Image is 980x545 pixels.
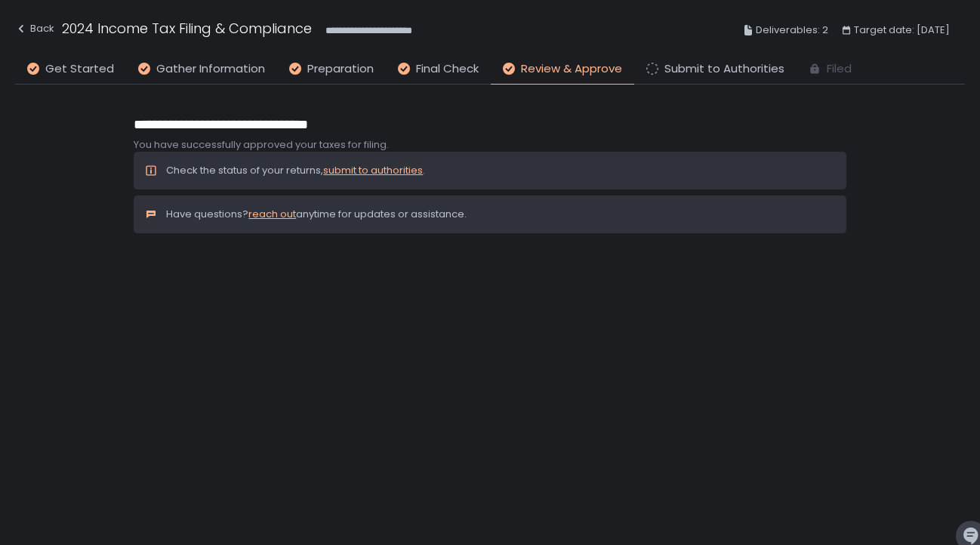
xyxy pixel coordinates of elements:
span: Preparation [307,60,374,78]
div: You have successfully approved your taxes for filing. [134,138,846,152]
button: Back [15,18,54,43]
span: Filed [827,60,852,78]
span: Get Started [45,60,114,78]
a: reach out [248,207,296,221]
span: Deliverables: 2 [756,21,828,39]
h1: 2024 Income Tax Filing & Compliance [62,18,312,38]
span: Submit to Authorities [664,60,784,78]
p: Check the status of your returns, . [166,164,425,177]
a: submit to authorities [323,163,423,177]
span: Review & Approve [521,60,622,78]
p: Have questions? anytime for updates or assistance. [166,208,467,221]
span: Target date: [DATE] [854,21,950,39]
span: Final Check [416,60,479,78]
div: Back [15,20,54,38]
span: Gather Information [156,60,265,78]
